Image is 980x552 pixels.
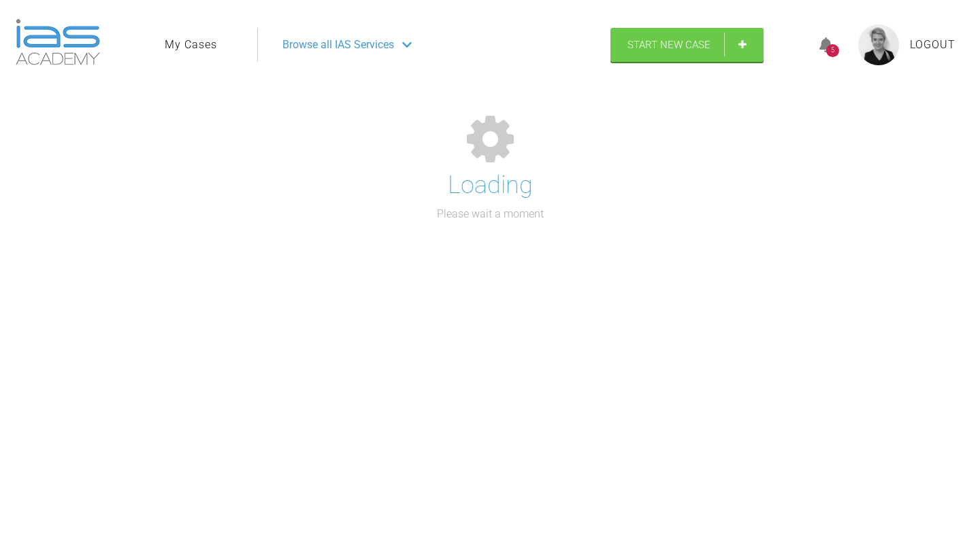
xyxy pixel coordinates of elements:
span: Start New Case [627,39,710,51]
div: 5 [826,44,839,57]
a: Start New Case [610,28,764,62]
h1: Loading [448,166,533,205]
p: Please wait a moment [437,205,544,223]
span: Browse all IAS Services [282,36,394,54]
a: Logout [910,36,955,54]
img: profile.png [858,24,899,65]
img: logo-light.3e3ef733.png [16,19,100,65]
a: My Cases [165,36,217,54]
